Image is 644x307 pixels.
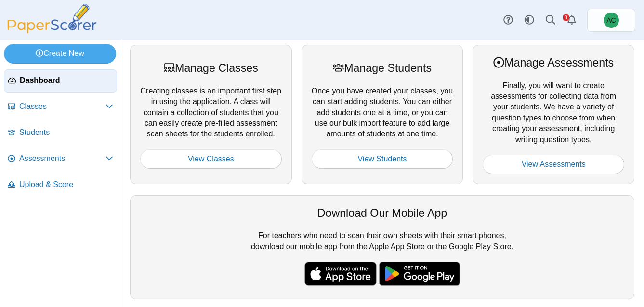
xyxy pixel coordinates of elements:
span: Students [19,127,113,138]
a: PaperScorer [4,27,100,35]
a: View Classes [140,149,282,169]
div: Creating classes is an important first step in using the application. A class will contain a coll... [130,45,292,184]
img: PaperScorer [4,4,100,33]
span: Assessments [19,153,105,164]
a: View Assessments [483,155,624,174]
a: Classes [4,95,117,119]
span: Andrew Christman [604,13,619,28]
a: Assessments [4,147,117,171]
div: Manage Classes [140,60,282,76]
span: Upload & Score [19,179,113,190]
a: Create New [4,44,116,63]
span: Andrew Christman [606,17,616,24]
div: Download Our Mobile App [140,205,624,221]
div: Manage Assessments [483,55,624,70]
a: Upload & Score [4,174,117,197]
a: Andrew Christman [587,9,635,32]
div: For teachers who need to scan their own sheets with their smart phones, download our mobile app f... [130,195,634,299]
a: Students [4,121,117,145]
div: Once you have created your classes, you can start adding students. You can either add students on... [302,45,463,184]
a: Dashboard [4,69,117,93]
a: View Students [312,149,453,169]
a: Alerts [561,10,582,31]
img: apple-store-badge.svg [304,262,377,286]
div: Manage Students [312,60,453,76]
div: Finally, you will want to create assessments for collecting data from your students. We have a va... [473,45,634,184]
img: google-play-badge.png [379,262,460,286]
span: Classes [19,101,105,112]
span: Dashboard [20,75,113,86]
